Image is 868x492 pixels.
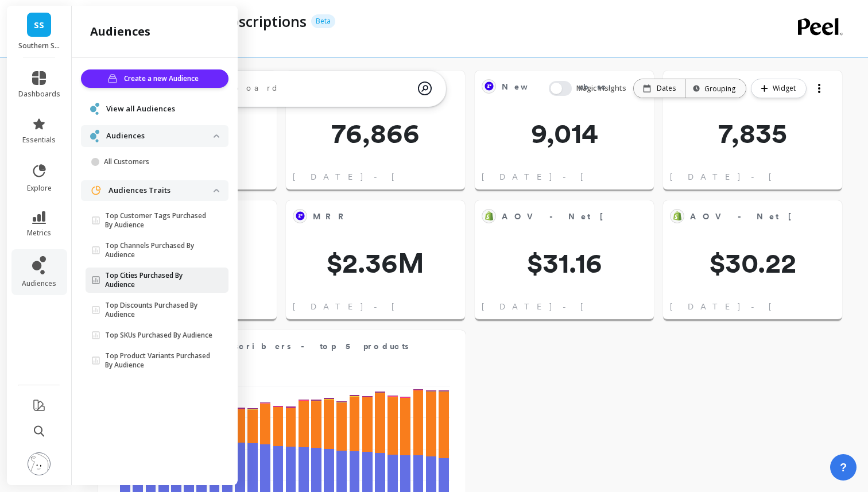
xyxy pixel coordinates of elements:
[475,249,654,277] span: $31.16
[830,454,857,481] button: ?
[104,157,214,166] p: All Customers
[840,459,847,475] span: ?
[105,301,214,319] p: Top Discounts Purchased By Audience
[313,211,351,223] span: MRR
[90,185,102,196] img: navigation item icon
[108,185,214,196] p: Audiences Traits
[751,79,807,98] button: Widget
[105,331,212,340] p: Top SKUs Purchased By Audience
[105,241,214,259] p: Top Channels Purchased By Audience
[502,211,741,223] span: AOV - Net [New Customers]
[18,90,60,99] span: dashboards
[106,103,219,115] a: View all Audiences
[773,83,799,94] span: Widget
[133,338,422,354] span: Active Subscribers - top 5 products
[34,18,44,32] span: SS
[286,249,465,277] span: $2.36M
[663,119,842,147] span: 7,835
[90,24,150,40] h2: audiences
[214,189,219,192] img: down caret icon
[475,119,654,147] span: 9,014
[670,301,840,312] span: [DATE] - [DATE]
[576,83,629,94] span: Magic Insights
[81,69,228,88] button: Create a new Audience
[482,301,652,312] span: [DATE] - [DATE]
[214,134,219,138] img: down caret icon
[90,130,99,142] img: navigation item icon
[105,351,214,370] p: Top Product Variants Purchased By Audience
[418,73,432,104] img: magic search icon
[293,301,463,312] span: [DATE] - [DATE]
[286,119,465,147] span: 76,866
[27,228,51,238] span: metrics
[670,171,840,183] span: [DATE] - [DATE]
[133,340,409,352] span: Active Subscribers - top 5 products
[690,208,799,224] span: AOV - Net [Returning Customers]
[18,41,60,51] p: Southern String
[106,103,175,115] span: View all Audiences
[293,171,463,183] span: [DATE] - [DATE]
[90,103,99,115] img: navigation item icon
[22,135,56,145] span: essentials
[22,279,56,288] span: audiences
[502,81,661,93] span: New Subscriptions
[27,184,52,193] span: explore
[105,211,214,230] p: Top Customer Tags Purchased By Audience
[105,271,214,289] p: Top Cities Purchased By Audience
[696,83,735,94] div: Grouping
[28,452,51,475] img: profile picture
[663,249,842,277] span: $30.22
[482,171,652,183] span: [DATE] - [DATE]
[502,208,610,224] span: AOV - Net [New Customers]
[657,84,676,93] p: Dates
[313,208,421,224] span: MRR
[502,79,610,95] span: New Subscriptions
[311,14,335,28] p: Beta
[124,73,202,84] span: Create a new Audience
[106,130,214,142] p: Audiences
